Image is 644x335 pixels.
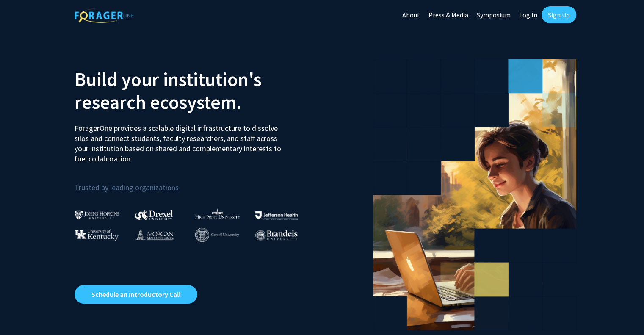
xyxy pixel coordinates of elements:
[135,210,173,220] img: Drexel University
[255,230,298,241] img: Brandeis University
[75,68,316,114] h2: Build your institution's research ecosystem.
[75,229,119,241] img: University of Kentucky
[75,210,119,219] img: Johns Hopkins University
[75,285,197,304] a: Opens in a new tab
[75,8,134,23] img: ForagerOne Logo
[75,117,287,164] p: ForagerOne provides a scalable digital infrastructure to dissolve silos and connect students, fac...
[6,297,36,329] iframe: Chat
[195,208,240,219] img: High Point University
[135,229,174,240] img: Morgan State University
[75,171,316,194] p: Trusted by leading organizations
[542,6,576,23] a: Sign Up
[195,228,239,242] img: Cornell University
[255,211,298,219] img: Thomas Jefferson University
